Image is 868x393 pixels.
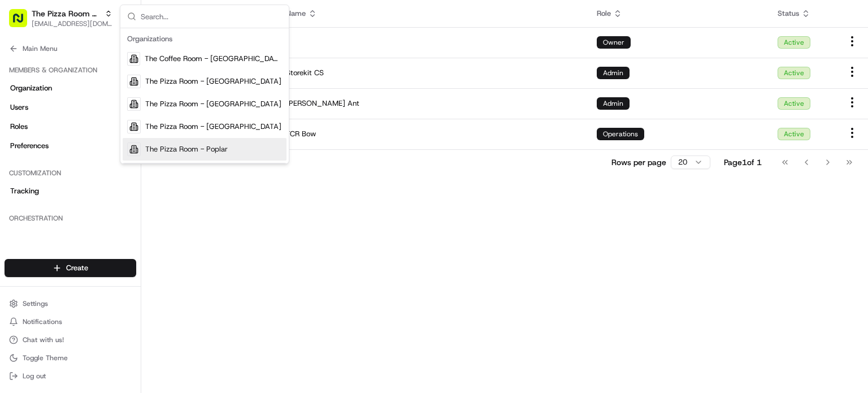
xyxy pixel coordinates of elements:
div: We're available if you need us! [51,119,155,128]
a: Organization [5,79,136,97]
button: Create [5,259,136,277]
div: Active [778,36,810,49]
span: Organization [10,83,52,93]
span: Knowledge Base [23,222,86,233]
a: Roles [5,118,136,136]
span: Roles [10,122,28,132]
div: Admin [597,67,630,79]
span: [PERSON_NAME] [35,175,92,184]
a: 📗Knowledge Base [7,217,91,237]
span: • [94,175,98,184]
div: Active [778,67,810,79]
span: CS [314,68,324,78]
button: Notifications [5,314,136,330]
button: The Pizza Room - Poplar[EMAIL_ADDRESS][DOMAIN_NAME] [5,5,117,32]
span: Chat with us! [23,335,64,344]
div: Active [778,97,810,110]
div: Past conversations [11,146,72,156]
div: 💻 [96,223,105,232]
span: Bow [302,129,316,139]
p: Rows per page [611,157,666,168]
button: Log out [5,368,136,384]
div: Operations [597,128,644,140]
div: Name [286,8,579,19]
input: Search... [141,5,282,28]
div: Admin [597,97,630,110]
span: Users [10,102,28,113]
span: Toggle Theme [23,353,68,362]
div: Suggestions [120,28,289,163]
div: Status [778,8,827,19]
div: Start new chat [51,107,185,119]
img: 1736555255976-a54dd68f-1ca7-489b-9aae-adbdc363a1c4 [11,107,32,128]
input: Clear [29,72,186,84]
div: Owner [597,36,631,49]
img: Nash [11,11,34,33]
button: Chat with us! [5,332,136,348]
span: [DATE] [100,175,123,184]
button: The Pizza Room - Poplar [32,8,100,19]
button: Start new chat [192,111,206,124]
div: Role [597,8,759,19]
img: Luca A. [11,164,29,182]
div: Page 1 of 1 [724,157,762,168]
button: See all [175,144,206,158]
div: Orchestration [5,209,136,227]
span: TCR [286,129,300,139]
button: Main Menu [5,41,136,57]
span: Tracking [10,186,39,196]
a: Powered byPylon [80,249,137,258]
button: Settings [5,296,136,312]
div: Organizations [123,31,287,47]
span: The Pizza Room - [GEOGRAPHIC_DATA] [145,122,281,132]
span: The Pizza Room - [GEOGRAPHIC_DATA] [145,99,281,109]
span: [PERSON_NAME] [286,98,345,109]
button: [EMAIL_ADDRESS][DOMAIN_NAME] [32,19,112,28]
span: Ant [348,98,359,109]
p: Welcome 👋 [11,45,206,63]
button: Toggle Theme [5,350,136,366]
span: Settings [23,299,48,308]
div: Customization [5,164,136,182]
span: Notifications [23,317,62,326]
span: Storekit [286,68,312,78]
div: 📗 [11,223,20,232]
span: The Pizza Room - [GEOGRAPHIC_DATA] [145,76,281,87]
span: The Pizza Room - Poplar [145,144,228,154]
span: Preferences [10,141,49,151]
span: The Coffee Room - [GEOGRAPHIC_DATA] [145,54,282,64]
a: Preferences [5,137,136,155]
span: Create [66,263,88,273]
img: 8571987876998_91fb9ceb93ad5c398215_72.jpg [24,107,44,128]
a: Users [5,98,136,116]
a: Tracking [5,182,136,200]
span: API Documentation [107,222,181,233]
div: Members & Organization [5,61,136,79]
a: 💻API Documentation [91,217,186,237]
span: Log out [23,372,46,381]
span: Pylon [112,249,137,258]
span: Main Menu [23,44,57,53]
div: Active [778,128,810,140]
